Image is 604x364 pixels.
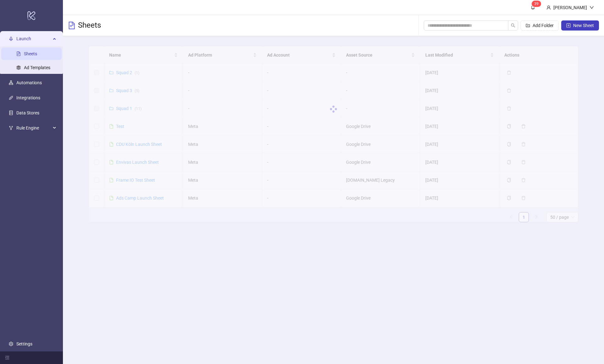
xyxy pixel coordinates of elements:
[9,36,13,41] span: rocket
[16,341,32,346] a: Settings
[590,5,594,10] span: down
[546,5,551,10] span: user
[78,20,101,30] h3: Sheets
[16,95,40,100] a: Integrations
[573,23,594,28] span: New Sheet
[534,2,536,6] span: 3
[532,1,541,7] sup: 39
[16,80,42,85] a: Automations
[24,65,50,70] a: Ad Templates
[24,51,37,56] a: Sheets
[511,23,515,28] span: search
[5,356,9,360] span: menu-fold
[561,20,599,30] button: New Sheet
[551,4,590,11] div: [PERSON_NAME]
[531,5,535,9] span: bell
[16,110,39,115] a: Data Stores
[68,22,75,29] span: file-text
[9,126,13,130] span: fork
[521,20,559,30] button: Add Folder
[16,32,51,45] span: Launch
[566,23,571,28] span: plus-square
[536,2,539,6] span: 9
[533,23,554,28] span: Add Folder
[16,122,51,134] span: Rule Engine
[526,23,530,28] span: folder-add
